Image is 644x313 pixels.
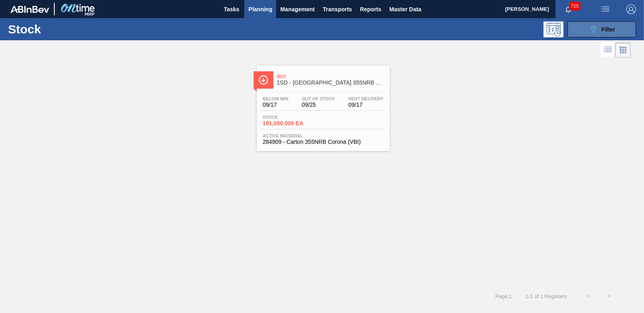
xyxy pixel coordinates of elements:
span: Tasks [223,4,240,14]
img: Logout [626,4,636,14]
span: 09/25 [302,102,335,108]
a: ÍconeOut1SD - [GEOGRAPHIC_DATA] 355NRB Corona (VBI)Below Min09/17Out Of Stock09/25Next Delivery09... [251,60,394,151]
div: List Vision [601,42,615,58]
span: 725 [569,2,580,10]
div: Programming: no user selected [543,21,563,37]
span: Active Material [263,133,384,138]
img: TNhmsLtSVTkK8tSr43FrP2fwEKptu5GPRR3wAAAABJRU5ErkJggg== [10,6,49,13]
h1: Stock [8,25,125,34]
span: 1 - 1 of 1 Registers [524,293,567,299]
img: Ícone [258,75,268,85]
span: 09/17 [263,102,289,108]
span: 284909 - Carton 355NRB Corona (VBI) [263,139,384,145]
span: Below Min [263,96,289,101]
span: Page : 1 [495,293,512,299]
button: Notifications [555,4,581,15]
span: Master Data [389,4,421,14]
button: Filter [568,21,636,37]
span: Filter [601,26,615,33]
span: Transports [323,4,352,14]
button: > [599,286,619,306]
span: Reports [360,4,381,14]
span: Planning [248,4,272,14]
span: 191,050.000 EA [263,120,319,126]
span: Management [280,4,315,14]
span: 1SD - Carton 355NRB Corona (VBI) [277,80,386,86]
div: Card Vision [615,42,631,58]
span: Next Delivery [349,96,384,101]
span: Stock [263,115,319,120]
span: 09/17 [349,102,384,108]
button: < [579,286,599,306]
span: Out [277,74,386,79]
img: userActions [601,4,610,14]
span: Out Of Stock [302,96,335,101]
